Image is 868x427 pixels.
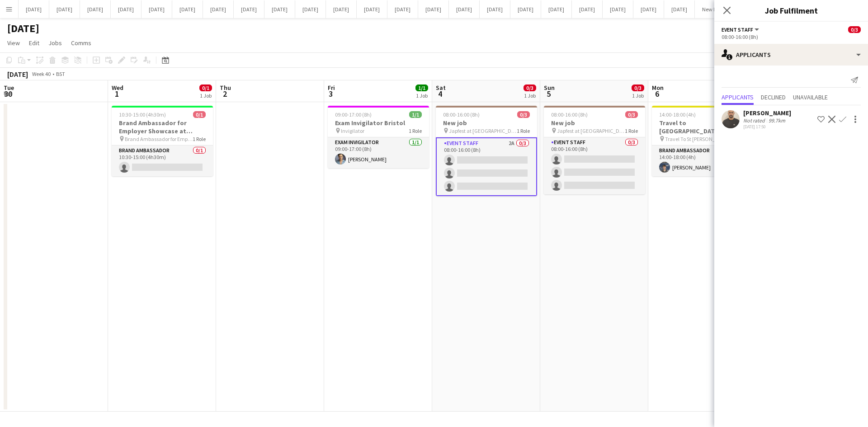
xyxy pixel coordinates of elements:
button: [DATE] [664,0,695,18]
button: [DATE] [234,0,264,18]
span: 08:00-16:00 (8h) [551,111,588,118]
button: [DATE] [418,0,449,18]
span: 6 [651,89,664,99]
app-job-card: 08:00-16:00 (8h)0/3New job Japfest at [GEOGRAPHIC_DATA]1 RoleEvent Staff0/308:00-16:00 (8h) [544,106,645,194]
button: [DATE] [633,0,664,18]
div: 1 Job [200,92,212,99]
span: 1 [110,89,123,99]
button: Event Staff [722,26,760,33]
span: Travel To St [PERSON_NAME] for jobs fair on 7th Octoberctober [665,136,733,142]
app-card-role: Brand Ambassador1/114:00-18:00 (4h)[PERSON_NAME] [652,145,753,176]
span: Japfest at [GEOGRAPHIC_DATA] [449,127,517,134]
h3: Exam Invigilator Bristol [328,119,429,127]
span: Wed [112,84,123,92]
span: 0/1 [199,84,212,91]
app-card-role: Event Staff2A0/308:00-16:00 (8h) [436,137,537,196]
app-job-card: 09:00-17:00 (8h)1/1Exam Invigilator Bristol Invigilator1 RoleExam Invigilator1/109:00-17:00 (8h)[... [328,106,429,168]
div: 08:00-16:00 (8h) [722,33,861,40]
span: Brand Ambassador for Employer Showcase at [GEOGRAPHIC_DATA] [125,136,193,142]
div: BST [56,70,65,77]
div: [PERSON_NAME] [743,109,791,117]
button: [DATE] [510,0,541,18]
button: [DATE] [49,0,80,18]
h3: Travel to [GEOGRAPHIC_DATA][PERSON_NAME] for [GEOGRAPHIC_DATA][PERSON_NAME] Jobs fair [652,119,753,135]
span: 14:00-18:00 (4h) [659,111,696,118]
div: 1 Job [416,92,428,99]
span: Declined [761,94,786,100]
span: 4 [434,89,446,99]
span: Thu [220,84,231,92]
div: 1 Job [632,92,644,99]
button: [DATE] [172,0,203,18]
app-card-role: Exam Invigilator1/109:00-17:00 (8h)[PERSON_NAME] [328,137,429,168]
div: [DATE] 17:50 [743,124,791,130]
span: 1 Role [193,136,206,142]
span: Fri [328,84,335,92]
span: 0/3 [524,84,536,91]
a: Jobs [45,37,66,49]
div: [DATE] [7,70,28,79]
app-job-card: 10:30-15:00 (4h30m)0/1Brand Ambassador for Employer Showcase at [GEOGRAPHIC_DATA] Brand Ambassado... [112,106,213,176]
span: 30 [2,89,14,99]
span: Unavailable [793,94,828,100]
app-card-role: Event Staff0/308:00-16:00 (8h) [544,137,645,194]
span: Comms [71,39,91,47]
span: Sat [436,84,446,92]
span: Jobs [48,39,62,47]
div: Not rated [743,117,767,124]
span: 0/3 [517,111,530,118]
div: Applicants [714,44,868,66]
a: View [4,37,24,49]
span: 1 Role [625,127,638,134]
span: Event Staff [722,26,753,33]
button: New Board [695,0,735,18]
span: Japfest at [GEOGRAPHIC_DATA] [557,127,625,134]
span: 08:00-16:00 (8h) [443,111,480,118]
button: [DATE] [203,0,234,18]
span: 09:00-17:00 (8h) [335,111,372,118]
h3: Job Fulfilment [714,5,868,16]
span: 2 [218,89,231,99]
span: View [7,39,20,47]
span: Tue [4,84,14,92]
button: [DATE] [295,0,326,18]
div: 14:00-18:00 (4h)1/1Travel to [GEOGRAPHIC_DATA][PERSON_NAME] for [GEOGRAPHIC_DATA][PERSON_NAME] Jo... [652,106,753,176]
app-job-card: 08:00-16:00 (8h)0/3New job Japfest at [GEOGRAPHIC_DATA]1 RoleEvent Staff2A0/308:00-16:00 (8h) [436,106,537,196]
span: 0/3 [848,26,861,33]
a: Comms [67,37,95,49]
span: Edit [29,39,39,47]
a: Edit [25,37,43,49]
app-card-role: Brand Ambassador0/110:30-15:00 (4h30m) [112,145,213,176]
button: [DATE] [111,0,142,18]
span: 1/1 [409,111,422,118]
h3: New job [436,119,537,127]
span: 3 [326,89,335,99]
button: [DATE] [480,0,510,18]
span: 0/1 [193,111,206,118]
h3: New job [544,119,645,127]
span: 1 Role [409,127,422,134]
button: [DATE] [142,0,172,18]
div: 99.7km [767,117,787,124]
button: [DATE] [326,0,357,18]
button: [DATE] [541,0,572,18]
button: [DATE] [572,0,603,18]
span: 1/1 [415,84,428,91]
button: [DATE] [19,0,49,18]
button: [DATE] [264,0,295,18]
div: 1 Job [524,92,536,99]
h3: Brand Ambassador for Employer Showcase at [GEOGRAPHIC_DATA] [112,119,213,135]
span: 0/3 [625,111,638,118]
span: Applicants [722,94,754,100]
span: Invigilator [341,127,364,134]
button: [DATE] [357,0,387,18]
button: [DATE] [603,0,633,18]
span: 1 Role [517,127,530,134]
span: Mon [652,84,664,92]
span: Week 40 [30,70,52,77]
span: Sun [544,84,555,92]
